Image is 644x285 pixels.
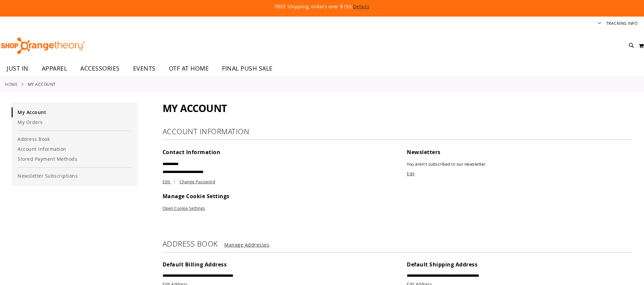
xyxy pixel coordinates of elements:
strong: Account Information [163,127,250,136]
a: OTF AT HOME [162,61,216,76]
p: FREE Shipping, orders over $150. [123,3,521,10]
p: You aren't subscribed to our newsletter. [407,160,632,168]
a: Open Cookie Settings [163,205,205,211]
a: Tracking Info [606,21,638,26]
button: Account menu [598,21,601,27]
a: My Account [12,107,138,117]
span: Newsletters [407,148,441,156]
span: Edit [163,179,170,184]
span: EVENTS [133,61,156,76]
span: JUST IN [7,61,29,76]
a: Edit [163,179,179,184]
span: Contact Information [163,148,221,156]
span: Default Shipping Address [407,261,477,268]
a: Account Information [12,144,138,154]
a: ACCESSORIES [74,61,126,76]
a: Stored Payment Methods [12,154,138,164]
span: My Account [163,101,227,115]
span: Manage Cookie Settings [163,193,230,200]
a: Edit [407,171,414,176]
a: Address Book [12,134,138,144]
strong: Address Book [163,239,218,249]
span: ACCESSORIES [80,61,120,76]
span: Default Billing Address [163,261,227,268]
span: APPAREL [42,61,67,76]
strong: My Account [28,81,56,87]
a: My Orders [12,117,138,127]
a: Home [5,81,18,87]
span: OTF AT HOME [169,61,209,76]
a: Manage Addresses [224,242,269,248]
a: Newsletter Subscriptions [12,171,138,181]
span: FINAL PUSH SALE [222,61,273,76]
a: Details [353,3,370,10]
a: APPAREL [35,61,74,76]
a: Change Password [179,179,215,184]
a: EVENTS [126,61,162,76]
a: FINAL PUSH SALE [215,61,279,76]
